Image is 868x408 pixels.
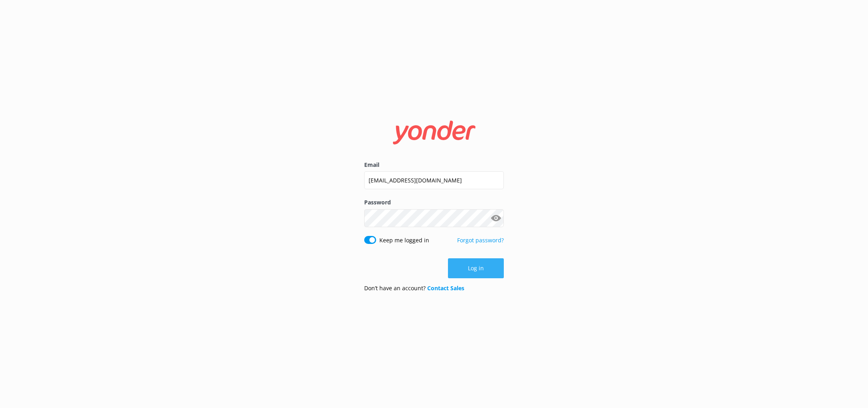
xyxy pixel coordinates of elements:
[364,160,504,169] label: Email
[427,284,464,292] a: Contact Sales
[488,210,504,226] button: Show password
[364,198,504,207] label: Password
[364,284,464,293] p: Don’t have an account?
[379,236,429,245] label: Keep me logged in
[448,258,504,278] button: Log in
[457,236,504,244] a: Forgot password?
[364,171,504,189] input: user@emailaddress.com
